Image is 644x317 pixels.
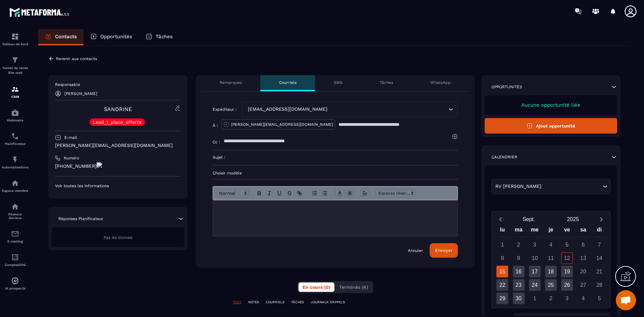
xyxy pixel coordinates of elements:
div: Ouvrir le chat [616,290,636,310]
p: Planificateur [2,142,29,146]
p: Réponses Planificateur [58,216,103,221]
p: Voir toutes les informations [55,183,181,189]
img: automations [11,156,19,164]
div: 3 [529,239,541,251]
span: [EMAIL_ADDRESS][DOMAIN_NAME] [246,106,329,113]
div: 20 [577,266,589,277]
div: ma [511,225,527,237]
div: 17 [529,266,541,277]
a: formationformationTunnel de vente Site web [2,51,29,80]
p: [PERSON_NAME][EMAIL_ADDRESS][DOMAIN_NAME] [231,122,333,127]
img: social-network [11,203,19,211]
p: TOUT [233,300,241,305]
img: automations [11,179,19,187]
input: Search for option [329,106,447,113]
button: Next month [595,215,607,224]
a: formationformationTableau de bord [2,28,29,51]
div: sa [575,225,591,237]
div: 8 [496,252,508,264]
button: Previous month [494,215,507,224]
div: 1 [496,239,508,251]
span: Terminés (4) [339,284,368,290]
p: COURRIELS [266,300,284,305]
button: En cours (0) [299,282,334,292]
img: automations [11,277,19,285]
div: 26 [561,279,573,291]
p: Cc : [213,139,220,145]
div: 19 [561,266,573,277]
p: Espace membre [2,189,29,193]
a: accountantaccountantComptabilité [2,248,29,272]
p: Opportunités [491,84,522,90]
div: lu [494,225,511,237]
div: Calendar wrapper [494,225,607,304]
img: accountant [11,253,19,261]
p: NOTES [248,300,259,305]
div: 27 [577,279,589,291]
p: Aucune opportunité liée [491,102,610,108]
p: E-mailing [2,240,29,243]
div: 28 [593,279,605,291]
p: WhatsApp [430,80,451,85]
div: 6 [577,239,589,251]
button: Terminés (4) [335,282,372,292]
div: je [543,225,559,237]
a: automationsautomationsAutomatisations [2,151,29,174]
div: 15 [496,266,508,277]
div: 5 [561,239,573,251]
p: Tâches [380,80,393,85]
p: JOURNAUX D'APPELS [311,300,345,305]
div: 21 [593,266,605,277]
p: Remarques [220,80,242,85]
p: Lead_1_place_offerte [93,120,142,124]
p: CRM [2,95,29,99]
a: automationsautomationsWebinaire [2,104,29,127]
img: logo [9,6,70,18]
div: 30 [513,293,525,304]
a: formationformationCRM [2,80,29,104]
div: 22 [496,279,508,291]
div: 16 [513,266,525,277]
p: Webinaire [2,118,29,122]
div: 10 [529,252,541,264]
a: Opportunités [84,29,139,45]
div: 11 [545,252,557,264]
a: SANDRINE [104,106,132,112]
div: Search for option [491,179,610,194]
img: formation [11,33,19,41]
div: 7 [593,239,605,251]
button: Ajout opportunité [485,118,617,134]
img: scheduler [11,132,19,140]
p: [PERSON_NAME][EMAIL_ADDRESS][DOMAIN_NAME] [55,142,181,149]
p: Calendrier [491,154,517,160]
div: 25 [545,279,557,291]
p: À : [213,123,218,128]
p: Opportunités [100,34,132,40]
button: Envoyer [430,243,458,258]
a: Annuler [408,248,423,253]
span: En cours (0) [303,284,330,290]
div: 1 [529,293,541,304]
a: schedulerschedulerPlanificateur [2,127,29,151]
p: Numéro [64,155,79,161]
p: Tableau de bord [2,42,29,46]
p: Automatisations [2,165,29,169]
div: 14 [593,252,605,264]
img: automations [11,109,19,117]
p: Tâches [156,34,173,40]
div: 18 [545,266,557,277]
p: E-mail [64,135,77,140]
div: me [527,225,543,237]
div: 4 [545,239,557,251]
p: Comptabilité [2,263,29,267]
p: Choisir modèle [213,170,458,176]
div: ve [559,225,575,237]
a: emailemailE-mailing [2,225,29,248]
img: formation [11,56,19,64]
p: TÂCHES [291,300,304,305]
div: 24 [529,279,541,291]
div: di [591,225,607,237]
p: Contacts [55,34,77,40]
input: Search for option [543,183,601,190]
div: 13 [577,252,589,264]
